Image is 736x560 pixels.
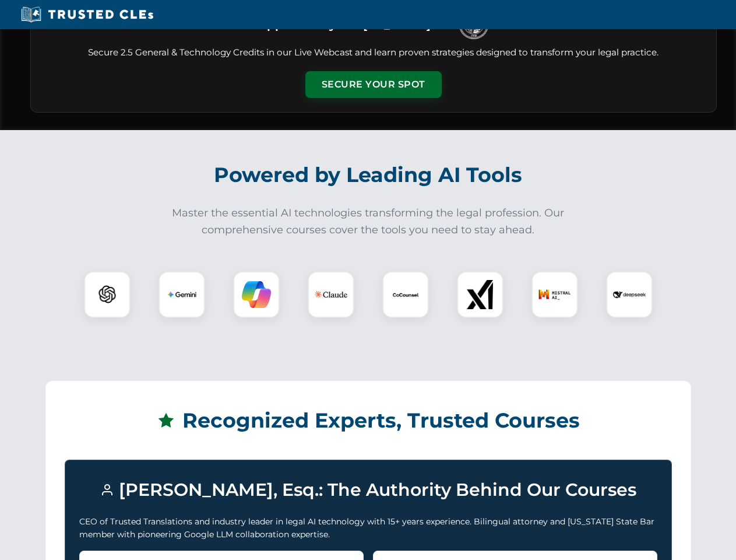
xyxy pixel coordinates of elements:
[167,280,196,309] img: Gemini Logo
[233,271,280,318] div: Copilot
[17,6,157,23] img: Trusted CLEs
[164,205,572,239] p: Master the essential AI technologies transforming the legal profession. Our comprehensive courses...
[613,278,646,311] img: DeepSeek Logo
[531,271,578,318] div: Mistral AI
[79,474,657,506] h3: [PERSON_NAME], Esq.: The Authority Behind Our Courses
[242,280,271,309] img: Copilot Logo
[308,271,354,318] div: Claude
[391,280,420,309] img: CoCounsel Logo
[79,515,657,541] p: CEO of Trusted Translations and industry leader in legal AI technology with 15+ years experience....
[45,155,691,195] h2: Powered by Leading AI Tools
[538,278,571,311] img: Mistral AI Logo
[315,278,347,311] img: Claude Logo
[159,271,205,318] div: Gemini
[457,271,503,318] div: xAI
[382,271,429,318] div: CoCounsel
[65,400,672,441] h2: Recognized Experts, Trusted Courses
[84,271,131,318] div: ChatGPT
[466,280,495,309] img: xAI Logo
[305,71,442,98] button: Secure Your Spot
[90,278,124,311] img: ChatGPT Logo
[606,271,653,318] div: DeepSeek
[45,46,702,60] p: Secure 2.5 General & Technology Credits in our Live Webcast and learn proven strategies designed ...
